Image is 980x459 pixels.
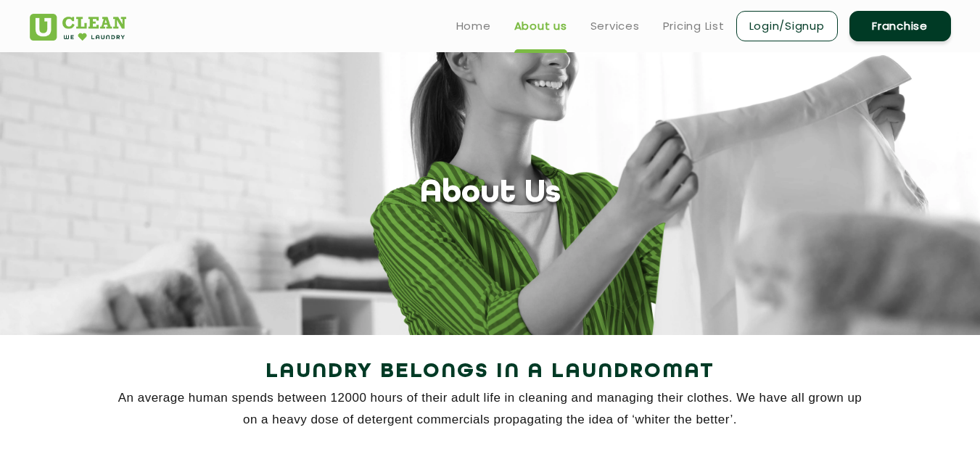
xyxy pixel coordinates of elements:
[456,17,491,35] a: Home
[736,11,838,41] a: Login/Signup
[420,175,561,212] h1: About Us
[30,14,126,41] img: UClean Laundry and Dry Cleaning
[30,387,951,431] p: An average human spends between 12000 hours of their adult life in cleaning and managing their cl...
[514,17,567,35] a: About us
[590,17,640,35] a: Services
[30,355,951,389] h2: Laundry Belongs in a Laundromat
[663,17,725,35] a: Pricing List
[849,11,951,41] a: Franchise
